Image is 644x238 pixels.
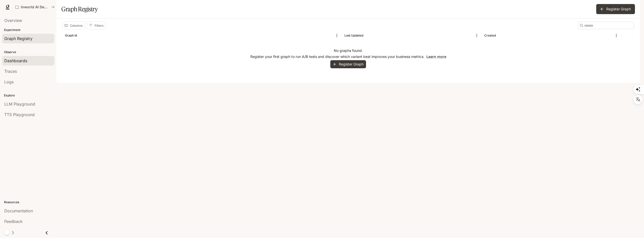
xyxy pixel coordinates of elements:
p: No graphs found. [334,48,363,53]
div: Graph Id [65,33,77,37]
button: Sort [364,32,371,39]
button: Sort [77,32,85,39]
div: Search [578,22,634,29]
button: Sort [496,32,504,39]
h1: Graph Registry [61,4,98,14]
p: Register your first graph to run A/B tests and discover which variant best improves your business... [250,54,446,59]
button: Menu [333,32,341,39]
a: Learn more [426,54,446,59]
button: Menu [613,32,620,39]
button: Menu [473,32,480,39]
p: Inworld AI Demos [21,5,49,9]
button: Register Graph [596,4,635,14]
button: Select columns [62,21,85,29]
button: Register Graph [330,60,366,69]
div: Last Updated [344,33,363,37]
button: Show filters [87,21,106,29]
div: Created [484,33,496,37]
button: All workspaces [13,2,57,12]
